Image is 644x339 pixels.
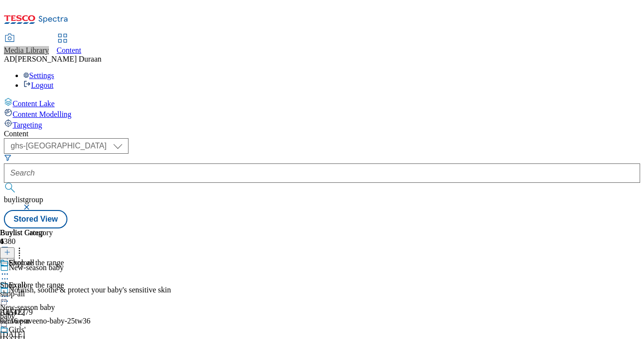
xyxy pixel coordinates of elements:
a: Settings [23,71,54,80]
span: AD [4,55,15,63]
div: Girls' [9,325,26,334]
div: Explore the range [9,258,64,267]
div: Nourish, soothe & protect your baby's sensitive skin [9,286,171,294]
div: Explore the range [9,281,64,290]
a: Logout [23,81,53,89]
span: Content Lake [13,99,55,108]
span: Content [57,46,81,54]
span: Media Library [4,46,49,54]
span: Content Modelling [13,110,71,118]
span: [PERSON_NAME] Duraan [15,55,101,63]
button: Stored View [4,210,67,228]
div: Shop all [9,258,34,267]
svg: Search Filters [4,154,12,161]
a: Content Modelling [4,108,640,119]
a: Content [57,34,81,55]
a: Media Library [4,34,49,55]
input: Search [4,163,640,183]
a: Targeting [4,119,640,129]
div: Content [4,129,640,138]
a: Content Lake [4,97,640,108]
span: buylistgroup [4,195,43,204]
span: Targeting [13,121,42,129]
